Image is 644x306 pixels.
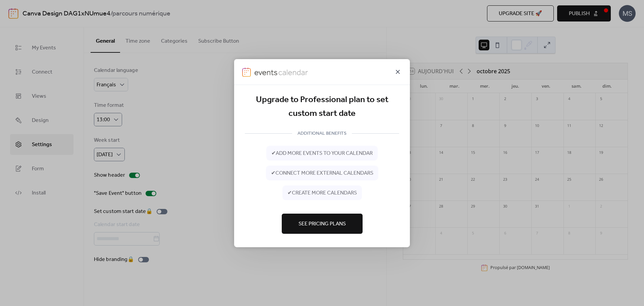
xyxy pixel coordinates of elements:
[245,93,399,121] div: Upgrade to Professional plan to set custom start date
[292,130,352,138] span: ADDITIONAL BENEFITS
[271,149,373,158] span: ✔ add more events to your calendar
[282,214,363,234] button: See Pricing Plans
[242,67,251,77] img: logo-icon
[299,220,346,228] span: See Pricing Plans
[287,189,357,197] span: ✔ create more calendars
[254,67,309,77] img: logo-type
[271,169,373,177] span: ✔ connect more external calendars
